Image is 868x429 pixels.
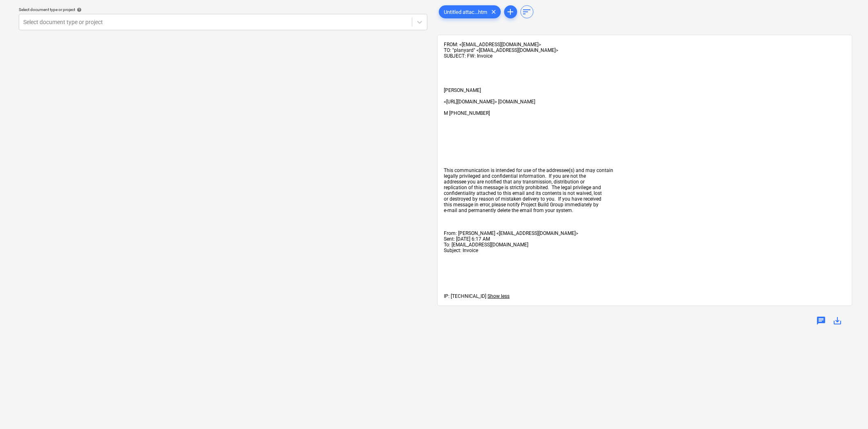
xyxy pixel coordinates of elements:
span: IP: [TECHNICAL_ID] [444,293,487,299]
span: add [506,7,516,17]
span: M [PHONE_NUMBER] [444,110,490,116]
span: e-mail and permanently delete the email from your system. [444,208,574,213]
iframe: Chat Widget [827,390,868,429]
span: or destroyed by reason of mistaken delivery to you. If you have received [444,196,602,202]
span: addressee you are notified that any transmission, distribution or [444,179,585,185]
span: TO: "planyard" <[EMAIL_ADDRESS][DOMAIN_NAME]> [444,47,559,53]
span: SUBJECT: FW: Invoice [444,53,493,59]
span: replication of this message is strictly prohibited. The legal privilege and [444,185,601,190]
span: sort [522,7,532,17]
div: Untitled attac...htm [439,5,501,18]
span: save_alt [833,316,843,326]
span: Untitled attac...htm [439,9,492,15]
span: this message in error, please notify Project Build Group immediately by [444,202,599,208]
div: Select document type or project [19,7,427,12]
span: FROM: <[EMAIL_ADDRESS][DOMAIN_NAME]> [444,42,541,47]
span: This communication is intended for use of the addressee(s) and may contain [444,168,614,173]
span: clear [489,7,499,17]
span: legally privileged and confidential information. If you are not the [444,173,586,179]
span: From: [PERSON_NAME] <[EMAIL_ADDRESS][DOMAIN_NAME]> [444,230,579,236]
span: To: [EMAIL_ADDRESS][DOMAIN_NAME] [444,242,529,248]
span: <[URL][DOMAIN_NAME]> [DOMAIN_NAME] [444,99,536,105]
span: [PERSON_NAME] [444,87,481,93]
span: chat [817,316,826,326]
span: confidentiality attached to this email and its contents is not waived, lost [444,190,602,196]
span: Sent: [DATE] 6:17 AM [444,236,490,242]
span: Show less [488,293,510,299]
span: help [75,7,82,12]
span: Subject: Invoice [444,248,479,253]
